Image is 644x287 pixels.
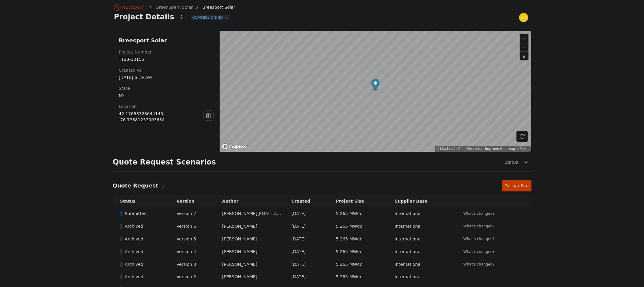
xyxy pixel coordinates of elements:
button: Zoom out [520,43,528,51]
a: OpenStreetMap [454,147,483,151]
td: International [387,245,453,258]
td: [PERSON_NAME] [215,233,284,245]
th: Supplier Base [387,195,453,207]
a: Design Site [502,180,531,191]
td: 5.265 MWdc [329,271,387,283]
td: 5.265 MWdc [329,207,387,220]
td: 5.265 MWdc [329,220,387,233]
td: 5.265 MWdc [329,245,387,258]
td: [DATE] [284,245,329,258]
div: Archived [120,274,166,280]
th: Version [169,195,215,207]
div: State [119,85,214,91]
td: [DATE] [284,207,329,220]
h1: Project Details [114,12,174,22]
div: Archived [120,261,166,267]
button: Zoom in [520,34,528,43]
td: Version 7 [169,207,215,220]
a: Mapbox [436,147,453,151]
td: International [387,233,453,245]
tr: ArchivedVersion 6[PERSON_NAME][DATE]5.265 MWdcInternationalWhat's changed? [113,220,531,233]
h2: Breesport Solar [119,37,214,44]
td: Version 3 [169,258,215,271]
td: [PERSON_NAME] [215,258,284,271]
td: Version 5 [169,233,215,245]
button: Status [500,157,531,168]
td: International [387,220,453,233]
td: International [387,271,453,283]
td: [PERSON_NAME][EMAIL_ADDRESS][PERSON_NAME][DOMAIN_NAME] [215,207,284,220]
div: Map marker [371,79,380,91]
td: [DATE] [284,220,329,233]
td: [PERSON_NAME] [215,271,284,283]
div: Submitted [120,210,166,217]
a: GreenSpark Solar [156,4,193,10]
div: Archived [120,236,166,242]
div: Project Number [119,49,214,55]
th: Author [215,195,284,207]
td: Version 2 [169,271,215,283]
button: What's changed? [461,223,497,230]
td: International [387,258,453,271]
a: Mapbox homepage [221,143,248,150]
button: What's changed? [461,236,497,242]
div: Archived [120,223,166,229]
button: What's changed? [461,210,497,217]
div: TT23-10155 [119,56,214,62]
td: 5.265 MWdc [329,258,387,271]
h2: Quote Request [113,181,159,190]
div: Breesport Solar [194,4,235,10]
tr: ArchivedVersion 3[PERSON_NAME][DATE]5.265 MWdcInternationalWhat's changed? [113,258,531,271]
button: What's changed? [461,261,497,268]
td: International [387,207,453,220]
a: Improve this map [485,147,515,151]
tr: ArchivedVersion 4[PERSON_NAME][DATE]5.265 MWdcInternationalWhat's changed? [113,245,531,258]
td: 5.265 MWdc [329,233,387,245]
td: [PERSON_NAME] [215,245,284,258]
h2: Quote Request Scenarios [113,157,216,167]
div: Archived [120,249,166,255]
td: [PERSON_NAME] [215,220,284,233]
div: NY [119,93,214,99]
th: Status [113,195,169,207]
button: Reset bearing to north [520,51,528,60]
th: Project Size [329,195,387,207]
tr: ArchivedVersion 2[PERSON_NAME][DATE]5.265 MWdcInternational [113,271,531,283]
canvas: Map [220,31,531,152]
div: 42.17663728644145, -76.73881253003634 [119,111,204,123]
td: [DATE] [284,271,329,283]
button: What's changed? [461,248,497,255]
div: Location [119,103,204,109]
div: [DATE] 6:19 AM [119,74,214,80]
th: Created [284,195,329,207]
tr: SubmittedVersion 7[PERSON_NAME][EMAIL_ADDRESS][PERSON_NAME][DOMAIN_NAME][DATE]5.265 MWdcInternati... [113,207,531,220]
nav: Breadcrumb [114,2,235,12]
tr: ArchivedVersion 5[PERSON_NAME][DATE]5.265 MWdcInternationalWhat's changed? [113,233,531,245]
a: Maxar [516,147,530,151]
td: Version 6 [169,220,215,233]
td: [DATE] [284,233,329,245]
td: Version 4 [169,245,215,258]
span: Status [502,159,518,165]
div: Created At [119,67,214,73]
td: [DATE] [284,258,329,271]
button: Commissioning [191,15,230,20]
img: chris.young@nevados.solar [519,13,528,22]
